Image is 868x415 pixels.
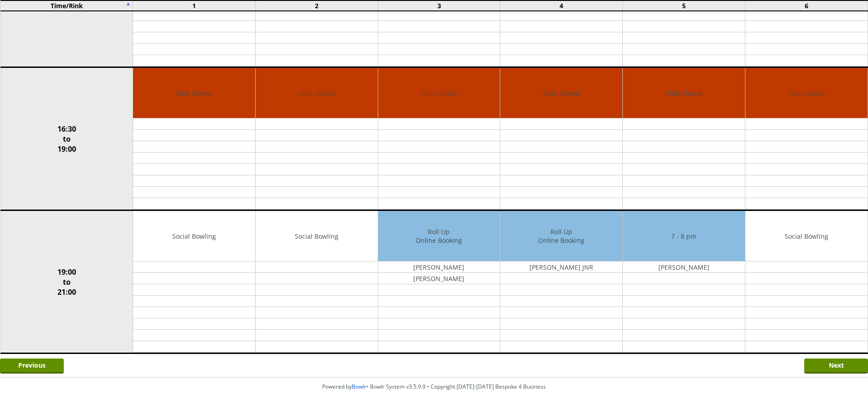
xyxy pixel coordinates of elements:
td: 4 [500,0,623,11]
td: Club Closed [256,68,378,118]
td: Club Closed [133,68,255,118]
td: 16:30 to 19:00 [0,67,133,210]
input: Next [804,359,868,374]
td: 7 - 8 pm [623,211,745,261]
td: 5 [623,0,745,11]
td: 19:00 to 21:00 [0,210,133,354]
td: [PERSON_NAME] [623,261,745,273]
td: Social Bowling [133,211,255,261]
td: [PERSON_NAME] [378,273,500,284]
td: Club Closed [745,68,868,118]
td: Club Closed [500,68,622,118]
td: Social Bowling [745,211,868,261]
td: 3 [378,0,500,11]
td: Roll Up Online Booking [500,211,622,261]
td: 6 [745,0,868,11]
td: [PERSON_NAME] [378,261,500,273]
span: Powered by • Bowlr System v3.5.9.9 • Copyright [DATE]-[DATE] Bespoke 4 Business [322,383,546,390]
td: Social Bowling [256,211,378,261]
td: Roll Up Online Booking [378,211,500,261]
td: Time/Rink [0,0,133,11]
td: 2 [255,0,378,11]
td: 1 [133,0,256,11]
a: Bowlr [352,383,366,390]
td: [PERSON_NAME] JNR [500,261,622,273]
td: Club Closed [378,68,500,118]
td: Club Closed [623,68,745,118]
